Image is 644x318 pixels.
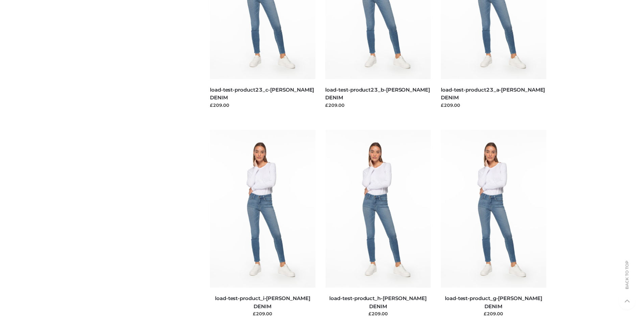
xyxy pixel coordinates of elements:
img: load-test-product_i-PARKER SMITH DENIM [210,130,315,288]
span: Back to top [619,272,636,289]
div: £209.00 [325,102,431,108]
bdi: 209.00 [484,311,503,316]
a: load-test-product_h-[PERSON_NAME] DENIM [329,295,427,309]
span: £ [253,311,256,316]
bdi: 209.00 [253,311,272,316]
a: load-test-product23_b-[PERSON_NAME] DENIM [325,87,430,101]
a: load-test-product_i-[PERSON_NAME] DENIM [215,295,310,309]
bdi: 209.00 [368,311,388,316]
a: load-test-product_g-[PERSON_NAME] DENIM [445,295,542,309]
span: £ [484,311,487,316]
a: load-test-product23_a-[PERSON_NAME] DENIM [441,87,545,101]
div: £209.00 [441,102,546,108]
img: load-test-product_g-PARKER SMITH DENIM [441,130,546,288]
img: load-test-product_h-PARKER SMITH DENIM [326,130,431,288]
span: £ [368,311,372,316]
div: £209.00 [210,102,315,108]
a: load-test-product23_c-[PERSON_NAME] DENIM [210,87,314,101]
